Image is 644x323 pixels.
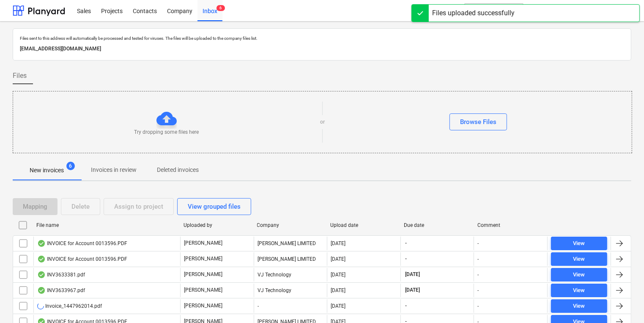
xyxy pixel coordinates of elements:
[188,201,241,212] div: View grouped files
[177,198,251,215] button: View grouped files
[477,303,479,309] div: -
[157,166,199,174] p: Deleted invoices
[134,129,199,136] p: Try dropping some files here
[330,222,397,228] div: Upload date
[404,222,471,228] div: Due date
[331,303,345,309] div: [DATE]
[551,299,607,313] button: View
[37,271,46,278] div: OCR finished
[184,222,250,228] div: Uploaded by
[551,284,607,297] button: View
[573,270,585,280] div: View
[432,8,515,18] div: Files uploaded successfully
[257,222,324,228] div: Company
[477,287,479,293] div: -
[254,299,327,313] div: -
[37,256,46,262] div: OCR finished
[37,240,127,247] div: INVOICE for Account 0013596.PDF
[477,222,544,228] div: Comment
[477,240,479,246] div: -
[37,271,85,278] div: INV3633381.pdf
[404,287,421,294] span: [DATE]
[551,268,607,282] button: View
[66,162,75,170] span: 6
[404,271,421,278] span: [DATE]
[184,287,222,294] p: [PERSON_NAME]
[254,252,327,266] div: [PERSON_NAME] LIMITED
[216,5,225,11] span: 6
[184,302,222,309] p: [PERSON_NAME]
[551,252,607,266] button: View
[37,303,44,309] div: OCR in progress
[460,116,496,127] div: Browse Files
[20,36,624,41] p: Files sent to this address will automatically be processed and tested for viruses. The files will...
[20,44,624,53] p: [EMAIL_ADDRESS][DOMAIN_NAME]
[331,256,345,262] div: [DATE]
[13,71,27,81] span: Files
[30,166,64,175] p: New invoices
[331,272,345,278] div: [DATE]
[573,286,585,295] div: View
[320,119,325,126] p: or
[91,166,137,174] p: Invoices in review
[254,237,327,250] div: [PERSON_NAME] LIMITED
[602,282,644,323] iframe: Chat Widget
[36,222,177,228] div: File name
[477,272,479,278] div: -
[254,268,327,282] div: VJ Technology
[37,303,102,309] div: Invoice_1447962014.pdf
[477,256,479,262] div: -
[254,284,327,297] div: VJ Technology
[404,240,408,247] span: -
[13,91,632,153] div: Try dropping some files hereorBrowse Files
[37,287,85,294] div: INV3633967.pdf
[404,302,408,309] span: -
[551,237,607,250] button: View
[573,301,585,311] div: View
[331,287,345,293] div: [DATE]
[37,240,46,247] div: OCR finished
[184,255,222,262] p: [PERSON_NAME]
[449,113,507,130] button: Browse Files
[331,240,345,246] div: [DATE]
[573,254,585,264] div: View
[404,255,408,262] span: -
[573,239,585,248] div: View
[37,256,127,262] div: INVOICE for Account 0013596.PDF
[37,287,46,294] div: OCR finished
[184,271,222,278] p: [PERSON_NAME]
[184,240,222,247] p: [PERSON_NAME]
